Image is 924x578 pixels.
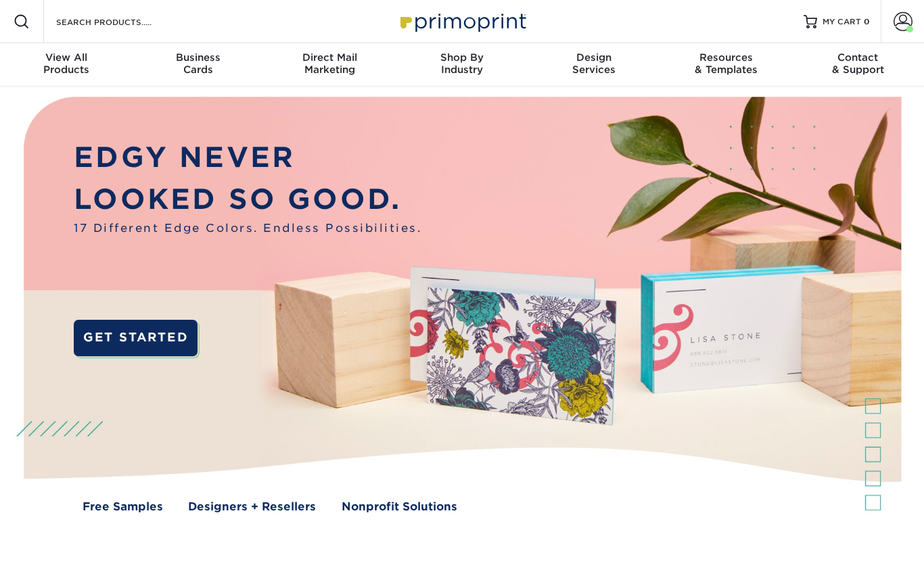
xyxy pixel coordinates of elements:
span: Contact [792,51,924,64]
a: GET STARTED [74,320,198,356]
div: Cards [132,51,264,76]
div: Industry [396,51,528,76]
p: EDGY NEVER [74,137,421,178]
a: Contact& Support [792,43,924,87]
div: Marketing [264,51,396,76]
a: Shop ByIndustry [396,43,528,87]
span: Direct Mail [264,51,396,64]
a: Designers + Resellers [188,498,316,515]
span: Design [528,51,660,64]
a: Nonprofit Solutions [342,498,457,515]
span: Resources [660,51,792,64]
span: Shop By [396,51,528,64]
span: Business [132,51,264,64]
a: Free Samples [83,498,163,515]
div: & Support [792,51,924,76]
a: DesignServices [528,43,660,87]
img: Primoprint [394,7,530,36]
p: LOOKED SO GOOD. [74,178,421,220]
span: MY CART [823,16,861,28]
a: Resources& Templates [660,43,792,87]
div: & Templates [660,51,792,76]
span: 0 [864,17,870,26]
span: 17 Different Edge Colors. Endless Possibilities. [74,220,421,237]
input: SEARCH PRODUCTS..... [55,14,187,30]
div: Services [528,51,660,76]
a: Direct MailMarketing [264,43,396,87]
a: BusinessCards [132,43,264,87]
